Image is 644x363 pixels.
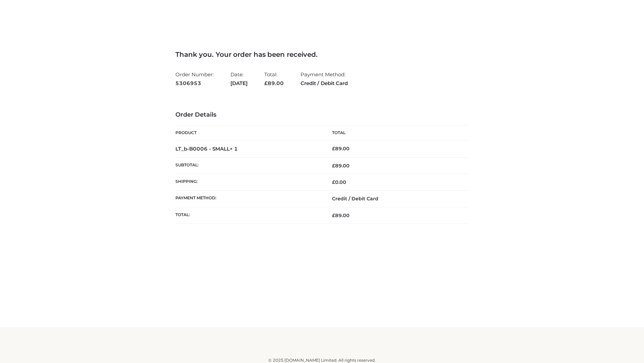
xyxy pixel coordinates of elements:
span: 89.00 [264,80,284,86]
h3: Thank you. Your order has been received. [175,50,469,58]
span: 89.00 [332,212,350,218]
bdi: 0.00 [332,179,346,185]
th: Shipping: [175,174,322,191]
strong: × 1 [230,146,238,152]
th: Total: [175,207,322,224]
td: Credit / Debit Card [322,191,469,207]
span: £ [264,80,268,86]
strong: Credit / Debit Card [301,79,348,88]
strong: 5306953 [175,79,214,88]
span: £ [332,146,335,152]
li: Order Number: [175,69,214,89]
span: £ [332,163,335,169]
h3: Order Details [175,111,469,119]
li: Total: [264,69,284,89]
th: Payment method: [175,191,322,207]
li: Payment Method: [301,69,348,89]
bdi: 89.00 [332,146,350,152]
strong: LT_b-B0006 - SMALL [175,146,238,152]
span: £ [332,179,335,185]
li: Date: [230,69,248,89]
th: Subtotal: [175,157,322,174]
strong: [DATE] [230,79,248,88]
span: £ [332,212,335,218]
span: 89.00 [332,163,350,169]
th: Product [175,125,322,140]
th: Total [322,125,469,140]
